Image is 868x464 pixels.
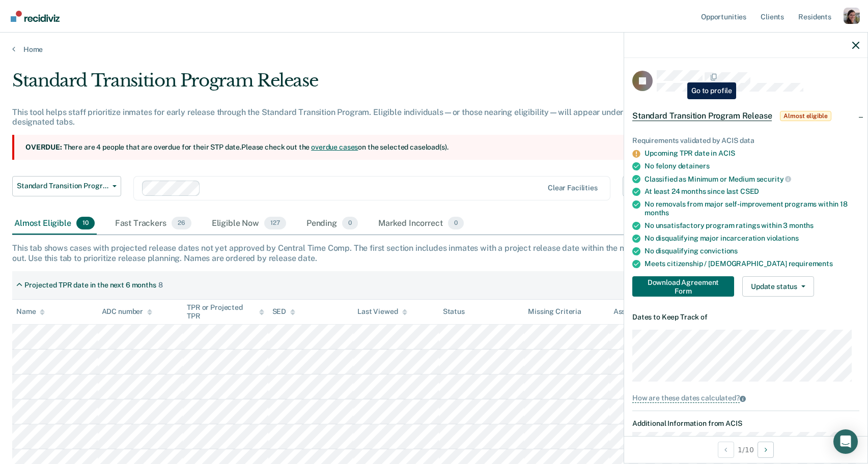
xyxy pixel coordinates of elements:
div: Pending [304,213,360,235]
section: There are 4 people that are overdue for their STP date. Please check out the on the selected case... [12,135,663,160]
dt: Additional Information from ACIS [632,419,859,428]
div: No felony [645,162,859,170]
div: Classified as Minimum or Medium [645,175,859,184]
div: Status [443,307,465,316]
span: 26 [172,217,191,230]
span: months [789,221,814,229]
span: security [757,175,792,183]
span: CSED [740,187,759,195]
div: Open Intercom Messenger [833,429,858,454]
div: How are these dates calculated? [632,394,740,403]
span: requirements [789,259,833,268]
div: TPR or Projected TPR [187,303,264,321]
div: Standard Transition Program ReleaseAlmost eligible [624,100,867,132]
div: No unsatisfactory program ratings within 3 [645,221,859,230]
a: Navigate to form link [632,276,738,297]
button: Next Opportunity [758,442,774,458]
div: Missing Criteria [528,307,581,316]
button: Download Agreement Form [632,276,734,297]
dt: Dates to Keep Track of [632,313,859,322]
div: This tool helps staff prioritize inmates for early release through the Standard Transition Progra... [12,107,663,127]
div: Marked Incorrect [376,213,466,235]
img: Recidiviz [11,11,60,22]
span: 0 [342,217,358,230]
a: overdue cases [311,143,358,151]
div: Last Viewed [357,307,407,316]
span: detainers [678,162,710,170]
span: Almost eligible [780,111,831,121]
span: convictions [700,247,738,255]
div: No removals from major self-improvement programs within 18 [645,200,859,217]
div: Eligible Now [210,213,288,235]
button: Profile dropdown button [844,8,860,24]
span: 0 [448,217,464,230]
div: Standard Transition Program Release [12,70,663,99]
div: 8 [158,281,163,289]
div: No disqualifying [645,247,859,255]
div: Name [16,307,45,316]
div: At least 24 months since last [645,187,859,196]
div: ADC number [102,307,153,316]
span: Standard Transition Program Release [17,182,108,190]
strong: Overdue: [25,143,62,151]
div: No disqualifying major incarceration [645,234,859,243]
div: Fast Trackers [113,213,193,235]
button: Previous Opportunity [718,442,734,458]
span: violations [767,234,799,242]
div: SED [272,307,296,316]
span: 127 [264,217,286,230]
a: How are these dates calculated? [632,394,859,402]
button: Update status [742,276,814,297]
div: Meets citizenship / [DEMOGRAPHIC_DATA] [645,259,859,268]
div: This tab shows cases with projected release dates not yet approved by Central Time Comp. The firs... [12,243,856,263]
div: Clear facilities [548,184,598,192]
div: Requirements validated by ACIS data [632,136,859,145]
div: Almost Eligible [12,213,97,235]
span: months [645,209,669,217]
span: 10 [76,217,95,230]
a: Home [12,45,856,54]
div: Assigned to [613,307,661,316]
div: Projected TPR date in the next 6 months [24,281,156,289]
div: Upcoming TPR date in ACIS [645,149,859,158]
div: 1 / 10 [624,436,867,463]
span: Standard Transition Program Release [632,111,772,121]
